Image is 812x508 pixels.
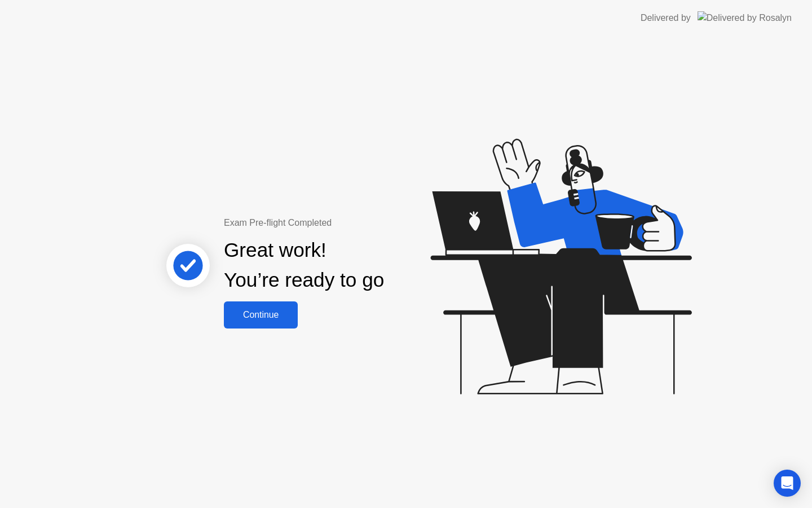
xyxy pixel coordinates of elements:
div: Continue [227,310,294,320]
button: Continue [224,301,298,329]
div: Exam Pre-flight Completed [224,216,457,230]
div: Delivered by [641,11,691,25]
img: Delivered by Rosalyn [698,11,792,24]
div: Open Intercom Messenger [774,470,801,497]
div: Great work! You’re ready to go [224,235,384,295]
